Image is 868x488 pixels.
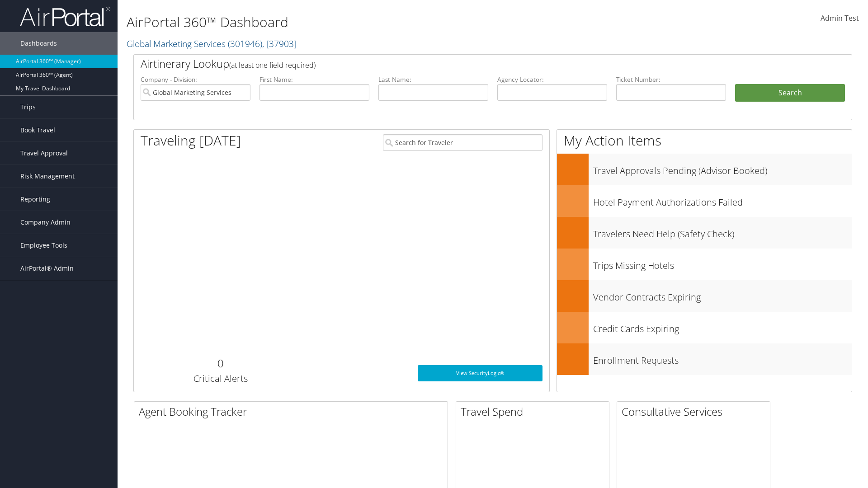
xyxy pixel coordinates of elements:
label: Last Name: [378,75,488,84]
h3: Travelers Need Help (Safety Check) [593,223,852,240]
h3: Credit Cards Expiring [593,318,852,335]
span: Employee Tools [20,234,67,257]
a: Credit Cards Expiring [557,312,852,343]
h3: Hotel Payment Authorizations Failed [593,192,852,209]
h3: Enrollment Requests [593,350,852,367]
h1: My Action Items [557,131,852,150]
span: Trips [20,96,36,118]
h2: Consultative Services [622,404,770,419]
label: Company - Division: [141,75,250,84]
a: View SecurityLogic® [418,365,542,381]
a: Travel Approvals Pending (Advisor Booked) [557,154,852,185]
span: ( 301946 ) [228,38,262,50]
h2: Airtinerary Lookup [141,56,785,71]
a: Admin Test [821,5,859,33]
label: Agency Locator: [497,75,607,84]
span: , [ 37903 ] [262,38,297,50]
a: Enrollment Requests [557,343,852,375]
h2: 0 [141,356,300,371]
span: Travel Approval [20,142,68,164]
span: Dashboards [20,32,57,55]
h1: Traveling [DATE] [141,131,241,150]
span: Admin Test [821,13,859,23]
span: AirPortal® Admin [20,257,74,280]
span: Reporting [20,188,50,211]
a: Global Marketing Services [127,38,297,50]
h3: Trips Missing Hotels [593,255,852,272]
h3: Critical Alerts [141,372,300,385]
span: Book Travel [20,119,55,141]
h2: Travel Spend [461,404,609,419]
span: Risk Management [20,165,75,188]
h2: Agent Booking Tracker [139,404,448,419]
label: First Name: [259,75,369,84]
a: Hotel Payment Authorizations Failed [557,185,852,217]
h3: Vendor Contracts Expiring [593,286,852,304]
label: Ticket Number: [616,75,726,84]
a: Vendor Contracts Expiring [557,280,852,312]
h1: AirPortal 360™ Dashboard [127,13,615,32]
a: Travelers Need Help (Safety Check) [557,217,852,249]
h3: Travel Approvals Pending (Advisor Booked) [593,160,852,177]
button: Search [735,84,845,102]
img: airportal-logo.png [20,6,110,27]
span: (at least one field required) [229,60,316,70]
a: Trips Missing Hotels [557,249,852,280]
input: Search for Traveler [383,134,542,151]
span: Company Admin [20,211,71,234]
